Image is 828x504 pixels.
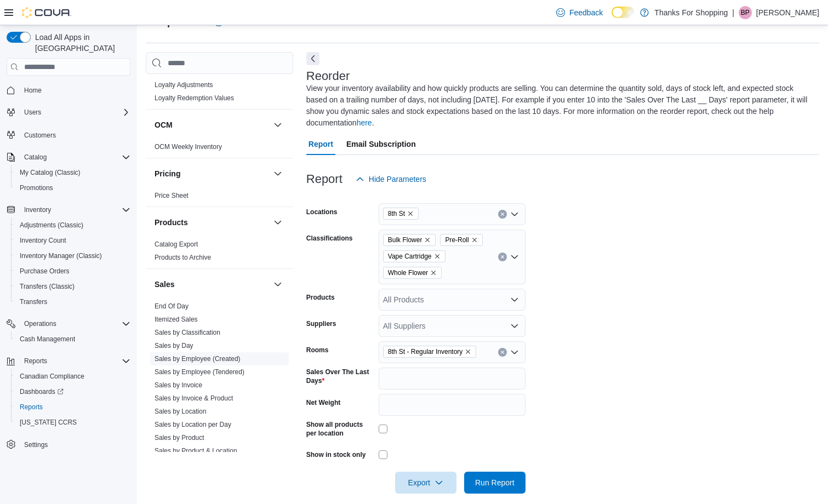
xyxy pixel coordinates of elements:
[146,300,293,488] div: Sales
[2,437,135,453] button: Settings
[155,302,189,310] a: End Of Day
[402,472,450,494] span: Export
[155,192,189,199] a: Price Sheet
[498,348,507,357] button: Clear input
[20,106,130,119] span: Users
[430,270,437,276] button: Remove Whole Flower from selection in this group
[11,294,135,310] button: Transfers
[15,181,130,194] span: Promotions
[15,219,88,232] a: Adjustments (Classic)
[15,370,130,383] span: Canadian Compliance
[445,234,469,245] span: Pre-Roll
[306,420,374,438] label: Show all products per location
[24,153,47,162] span: Catalog
[306,234,353,243] label: Classifications
[24,357,47,365] span: Reports
[11,248,135,264] button: Inventory Manager (Classic)
[306,293,335,302] label: Products
[155,302,189,311] span: End Of Day
[20,297,47,306] span: Transfers
[24,131,56,140] span: Customers
[155,408,207,415] a: Sales by Location
[22,7,71,18] img: Cova
[11,233,135,248] button: Inventory Count
[155,168,180,179] h3: Pricing
[155,142,222,151] span: OCM Weekly Inventory
[20,418,77,427] span: [US_STATE] CCRS
[155,328,220,337] span: Sales by Classification
[15,295,52,308] a: Transfers
[155,94,234,102] span: Loyalty Redemption Values
[2,150,135,165] button: Catalog
[155,368,244,376] span: Sales by Employee (Tendered)
[155,381,202,389] a: Sales by Invoice
[155,81,213,89] a: Loyalty Adjustments
[383,250,446,262] span: Vape Cartridge
[306,70,350,83] h3: Reorder
[741,6,750,19] span: BP
[15,280,79,293] a: Transfers (Classic)
[15,333,130,346] span: Cash Management
[756,6,819,19] p: [PERSON_NAME]
[20,317,61,330] button: Operations
[424,237,431,243] button: Remove Bulk Flower from selection in this group
[440,234,482,246] span: Pre-Roll
[146,140,293,158] div: OCM
[15,295,130,308] span: Transfers
[20,438,52,451] a: Settings
[11,415,135,430] button: [US_STATE] CCRS
[510,348,519,357] button: Open list of options
[20,83,130,97] span: Home
[155,420,231,429] span: Sales by Location per Day
[357,118,372,127] a: here
[11,165,135,180] button: My Catalog (Classic)
[155,168,269,179] button: Pricing
[369,174,426,185] span: Hide Parameters
[155,394,233,402] a: Sales by Invoice & Product
[155,119,173,130] h3: OCM
[155,342,193,350] a: Sales by Day
[11,217,135,233] button: Adjustments (Classic)
[20,251,102,260] span: Inventory Manager (Classic)
[155,316,198,323] a: Itemized Sales
[612,18,612,19] span: Dark Mode
[471,237,478,243] button: Remove Pre-Roll from selection in this group
[155,341,193,350] span: Sales by Day
[31,32,130,54] span: Load All Apps in [GEOGRAPHIC_DATA]
[15,333,79,346] a: Cash Management
[155,355,241,363] a: Sales by Employee (Created)
[306,368,374,385] label: Sales Over The Last Days
[20,354,130,368] span: Reports
[11,384,135,399] a: Dashboards
[465,348,471,355] button: Remove 8th St - Regular Inventory from selection in this group
[15,181,58,194] a: Promotions
[155,329,220,336] a: Sales by Classification
[498,253,507,261] button: Clear input
[388,234,422,245] span: Bulk Flower
[309,133,333,155] span: Report
[20,203,130,216] span: Inventory
[2,316,135,331] button: Operations
[11,369,135,384] button: Canadian Compliance
[271,118,284,131] button: OCM
[388,346,463,357] span: 8th St - Regular Inventory
[15,385,68,398] a: Dashboards
[20,438,130,451] span: Settings
[155,407,207,416] span: Sales by Location
[15,416,81,429] a: [US_STATE] CCRS
[739,6,752,19] div: Branden Pizzey
[24,108,41,117] span: Users
[498,210,507,219] button: Clear input
[155,279,269,290] button: Sales
[11,180,135,196] button: Promotions
[146,189,293,207] div: Pricing
[306,319,336,328] label: Suppliers
[2,202,135,217] button: Inventory
[15,265,74,278] a: Purchase Orders
[20,184,53,192] span: Promotions
[11,399,135,415] button: Reports
[20,106,45,119] button: Users
[569,7,603,18] span: Feedback
[346,133,416,155] span: Email Subscription
[383,234,436,246] span: Bulk Flower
